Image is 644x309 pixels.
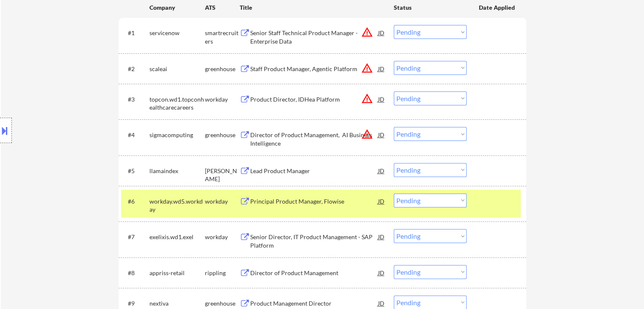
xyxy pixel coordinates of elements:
div: [PERSON_NAME] [205,167,240,183]
div: Lead Product Manager [250,167,378,175]
div: Product Director, IDHea Platform [250,95,378,104]
div: #9 [128,299,143,308]
div: scaleai [149,65,205,73]
button: warning_amber [361,128,373,140]
div: greenhouse [205,65,240,73]
div: exelixis.wd1.exel [149,233,205,241]
div: workday [205,233,240,241]
div: Product Management Director [250,299,378,308]
div: Senior Director, IT Product Management - SAP Platform [250,233,378,249]
div: greenhouse [205,299,240,308]
div: smartrecruiters [205,29,240,45]
div: Director of Product Management, AI Business Intelligence [250,131,378,147]
div: ATS [205,3,240,12]
div: sigmacomputing [149,131,205,139]
div: JD [377,163,386,178]
div: JD [377,61,386,76]
div: appriss-retail [149,269,205,277]
div: Company [149,3,205,12]
div: JD [377,91,386,107]
div: llamaindex [149,167,205,175]
button: warning_amber [361,26,373,38]
div: workday.wd5.workday [149,197,205,214]
div: JD [377,265,386,280]
div: JD [377,229,386,244]
div: JD [377,193,386,209]
div: JD [377,25,386,40]
div: Title [240,3,386,12]
button: warning_amber [361,93,373,105]
div: greenhouse [205,131,240,139]
div: JD [377,127,386,142]
div: workday [205,95,240,104]
div: Date Applied [479,3,516,12]
div: Director of Product Management [250,269,378,277]
button: warning_amber [361,62,373,74]
div: Principal Product Manager, Flowise [250,197,378,206]
div: rippling [205,269,240,277]
div: servicenow [149,29,205,37]
div: #8 [128,269,143,277]
div: Senior Staff Technical Product Manager - Enterprise Data [250,29,378,45]
div: #1 [128,29,143,37]
div: workday [205,197,240,206]
div: nextiva [149,299,205,308]
div: Staff Product Manager, Agentic Platform [250,65,378,73]
div: #7 [128,233,143,241]
div: topcon.wd1.topconhealthcarecareers [149,95,205,112]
